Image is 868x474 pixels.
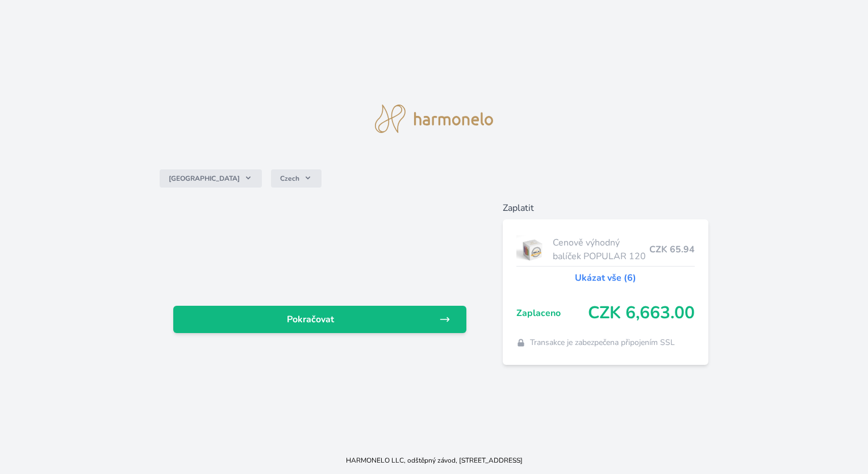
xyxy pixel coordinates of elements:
img: popular.jpg [516,235,549,264]
span: Cenově výhodný balíček POPULAR 120 [553,236,649,263]
button: [GEOGRAPHIC_DATA] [160,169,262,188]
a: Ukázat vše (6) [575,271,636,285]
h6: Zaplatit [503,201,708,215]
span: Pokračovat [182,313,439,326]
span: Transakce je zabezpečena připojením SSL [530,337,675,348]
span: [GEOGRAPHIC_DATA] [169,174,240,183]
a: Pokračovat [173,306,466,333]
img: logo.svg [375,105,493,133]
button: Czech [271,169,322,188]
span: Czech [280,174,299,183]
span: CZK 6,663.00 [588,303,695,323]
span: CZK 65.94 [649,243,695,256]
span: Zaplaceno [516,306,588,320]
